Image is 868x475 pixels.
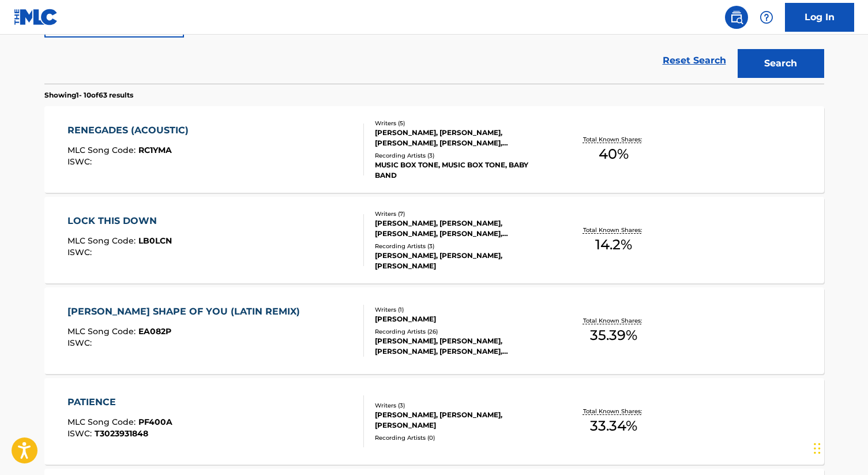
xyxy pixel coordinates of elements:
[375,242,549,250] div: Recording Artists ( 3 )
[725,6,748,29] a: Public Search
[375,327,549,336] div: Recording Artists ( 26 )
[583,316,645,325] p: Total Known Shares:
[590,325,637,346] span: 35.39 %
[14,9,58,25] img: MLC Logo
[755,6,778,29] div: Help
[44,287,824,374] a: [PERSON_NAME] SHAPE OF YOU (LATIN REMIX)MLC Song Code:EA082PISWC:Writers (1)[PERSON_NAME]Recordin...
[44,106,824,193] a: RENEGADES (ACOUSTIC)MLC Song Code:RC1YMAISWC:Writers (5)[PERSON_NAME], [PERSON_NAME], [PERSON_NAM...
[138,326,171,336] span: EA082P
[730,10,743,24] img: search
[44,197,824,283] a: LOCK THIS DOWNMLC Song Code:LB0LCNISWC:Writers (7)[PERSON_NAME], [PERSON_NAME], [PERSON_NAME], [P...
[583,226,645,234] p: Total Known Shares:
[375,336,549,357] div: [PERSON_NAME], [PERSON_NAME], [PERSON_NAME], [PERSON_NAME], [PERSON_NAME]
[375,128,549,148] div: [PERSON_NAME], [PERSON_NAME], [PERSON_NAME], [PERSON_NAME], [PERSON_NAME]
[67,145,138,155] span: MLC Song Code :
[375,305,549,314] div: Writers ( 1 )
[67,156,95,167] span: ISWC :
[590,416,637,436] span: 33.34 %
[138,145,172,155] span: RC1YMA
[785,3,854,32] a: Log In
[814,431,821,466] div: Drag
[375,218,549,239] div: [PERSON_NAME], [PERSON_NAME], [PERSON_NAME], [PERSON_NAME], [PERSON_NAME], [PERSON_NAME], [PERSON...
[138,417,172,427] span: PF400A
[375,119,549,128] div: Writers ( 5 )
[67,305,306,319] div: [PERSON_NAME] SHAPE OF YOU (LATIN REMIX)
[67,326,138,336] span: MLC Song Code :
[599,144,629,164] span: 40 %
[583,135,645,144] p: Total Known Shares:
[760,10,773,24] img: help
[138,235,172,246] span: LB0LCN
[95,428,148,439] span: T3023931848
[583,407,645,416] p: Total Known Shares:
[375,410,549,431] div: [PERSON_NAME], [PERSON_NAME], [PERSON_NAME]
[67,417,138,427] span: MLC Song Code :
[375,314,549,324] div: [PERSON_NAME]
[67,428,95,439] span: ISWC :
[375,160,549,181] div: MUSIC BOX TONE, MUSIC BOX TONE, BABY BAND
[375,250,549,271] div: [PERSON_NAME], [PERSON_NAME], [PERSON_NAME]
[375,210,549,218] div: Writers ( 7 )
[657,48,732,73] a: Reset Search
[67,124,194,137] div: RENEGADES (ACOUSTIC)
[375,151,549,160] div: Recording Artists ( 3 )
[67,338,95,348] span: ISWC :
[738,49,824,78] button: Search
[595,234,632,255] span: 14.2 %
[44,378,824,465] a: PATIENCEMLC Song Code:PF400AISWC:T3023931848Writers (3)[PERSON_NAME], [PERSON_NAME], [PERSON_NAME...
[67,235,138,246] span: MLC Song Code :
[67,395,172,409] div: PATIENCE
[67,247,95,257] span: ISWC :
[67,214,172,228] div: LOCK THIS DOWN
[375,433,549,442] div: Recording Artists ( 0 )
[810,420,868,475] iframe: Chat Widget
[375,401,549,410] div: Writers ( 3 )
[44,90,133,100] p: Showing 1 - 10 of 63 results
